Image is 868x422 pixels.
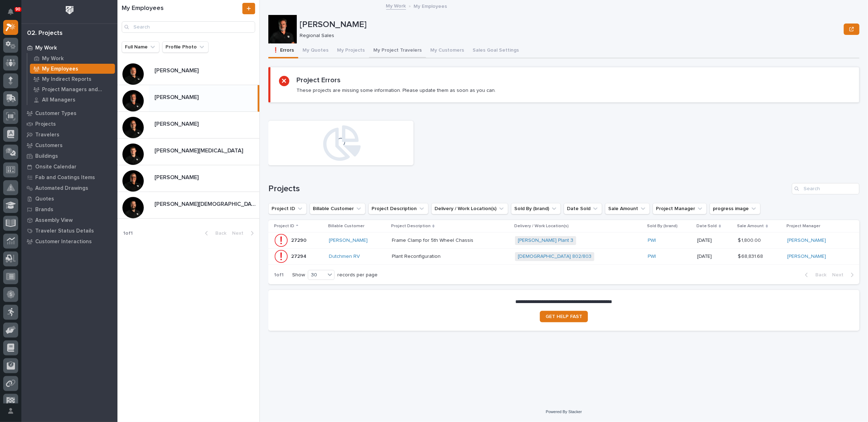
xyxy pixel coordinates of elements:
p: Brands [35,207,53,213]
span: Next [832,272,848,278]
div: Notifications90 [9,9,18,20]
p: All Managers [42,97,75,103]
button: My Customers [426,43,468,58]
a: Customer Interactions [21,236,117,247]
p: My Employees [414,2,447,10]
p: Date Sold [696,222,717,230]
a: [PERSON_NAME][DEMOGRAPHIC_DATA][PERSON_NAME][DEMOGRAPHIC_DATA] [117,192,259,219]
p: Plant Reconfiguration [392,252,442,260]
p: Projects [35,121,56,127]
a: All Managers [27,95,117,105]
button: Project Manager [653,203,707,214]
button: Sold By (brand) [511,203,561,214]
a: Dutchmen RV [329,254,360,260]
p: [PERSON_NAME][MEDICAL_DATA] [154,146,244,154]
p: Sold By (brand) [647,222,678,230]
a: [PERSON_NAME][PERSON_NAME] [117,85,259,112]
a: [PERSON_NAME][PERSON_NAME] [117,58,259,85]
button: Sales Goal Settings [468,43,523,58]
p: Buildings [35,153,58,160]
a: Fab and Coatings Items [21,172,117,183]
p: Assembly View [35,217,73,224]
a: Brands [21,204,117,215]
a: Buildings [21,151,117,161]
button: Back [799,272,829,278]
a: My Employees [27,64,117,74]
p: Frame Clamp for 5th Wheel Chassis [392,236,475,244]
a: My Work [27,53,117,63]
p: $ 68,831.68 [738,252,765,260]
p: Fab and Coatings Items [35,174,95,181]
a: [PERSON_NAME] [787,238,826,244]
p: Customer Interactions [35,239,92,245]
a: Projects [21,119,117,129]
button: Project Description [368,203,428,214]
a: Assembly View [21,215,117,225]
p: Project Description [391,222,431,230]
p: [PERSON_NAME] [154,173,200,181]
span: Back [211,230,226,236]
button: progress image [710,203,761,214]
a: PWI [648,238,656,244]
p: Automated Drawings [35,185,88,192]
p: These projects are missing some information. Please update them as soon as you can. [296,87,496,94]
a: Customers [21,140,117,151]
button: Sale Amount [605,203,650,214]
p: Delivery / Work Location(s) [514,222,569,230]
p: My Work [42,56,64,62]
a: [PERSON_NAME][PERSON_NAME] [117,112,259,139]
button: Next [829,272,859,278]
h1: My Employees [122,5,241,12]
p: Regional Sales [300,33,838,39]
p: My Employees [42,66,78,72]
a: Automated Drawings [21,183,117,193]
tr: 2729427294 Dutchmen RV Plant ReconfigurationPlant Reconfiguration [DEMOGRAPHIC_DATA] 802/803 PWI ... [268,249,859,265]
p: 1 of 1 [268,266,289,284]
a: [PERSON_NAME][MEDICAL_DATA][PERSON_NAME][MEDICAL_DATA] [117,139,259,165]
button: My Project Travelers [369,43,426,58]
p: 27290 [291,236,308,244]
a: Traveler Status Details [21,225,117,236]
a: [PERSON_NAME] Plant 3 [518,238,573,244]
p: My Work [35,45,57,51]
input: Search [792,183,859,194]
div: 30 [308,271,325,279]
a: [DEMOGRAPHIC_DATA] 802/803 [518,254,591,260]
a: [PERSON_NAME] [787,254,826,260]
p: Sale Amount [737,222,764,230]
p: Travelers [35,132,59,138]
p: [PERSON_NAME] [300,20,841,30]
span: Back [811,272,826,278]
p: My Indirect Reports [42,76,91,83]
p: 1 of 1 [117,225,138,242]
tr: 2729027290 [PERSON_NAME] Frame Clamp for 5th Wheel ChassisFrame Clamp for 5th Wheel Chassis [PERS... [268,233,859,249]
p: records per page [337,272,378,278]
input: Search [122,21,255,33]
div: 02. Projects [27,30,63,37]
h1: Projects [268,184,789,194]
p: Traveler Status Details [35,228,94,234]
button: Back [199,230,229,236]
button: Profile Photo [162,41,209,53]
button: Billable Customer [310,203,365,214]
button: Project ID [268,203,307,214]
a: [PERSON_NAME] [329,238,368,244]
p: Project ID [274,222,294,230]
button: Date Sold [564,203,602,214]
p: [DATE] [697,238,732,244]
a: Travelers [21,129,117,140]
p: Quotes [35,196,54,202]
a: My Work [21,42,117,53]
a: Quotes [21,193,117,204]
a: Onsite Calendar [21,161,117,172]
button: Full Name [122,41,159,53]
a: [PERSON_NAME][PERSON_NAME] [117,165,259,192]
a: PWI [648,254,656,260]
p: 27294 [291,252,308,260]
button: Next [229,230,259,236]
p: Show [292,272,305,278]
button: My Projects [333,43,369,58]
p: Project Manager [787,222,820,230]
a: My Indirect Reports [27,74,117,84]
